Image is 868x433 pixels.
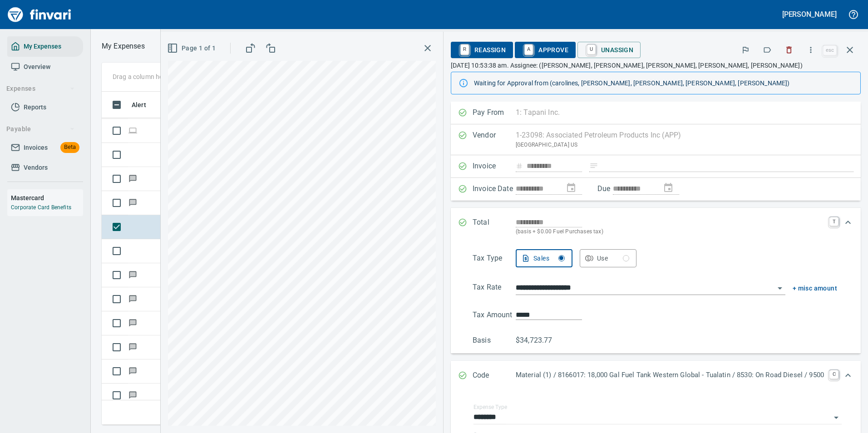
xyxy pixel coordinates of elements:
p: [DATE] 10:53:38 am. Assignee: ([PERSON_NAME], [PERSON_NAME], [PERSON_NAME], [PERSON_NAME], [PERSO... [451,61,861,70]
span: Has messages [128,344,138,350]
button: More [801,40,821,60]
a: My Expenses [7,36,83,57]
p: (basis + $0.00 Fuel Purchases tax) [516,227,824,236]
a: T [829,217,838,226]
p: Tax Type [473,253,516,267]
h5: [PERSON_NAME] [782,10,837,19]
p: Material (1) / 8166017: 18,000 Gal Fuel Tank Western Global - Tualatin / 8530: On Road Diesel / 9500 [516,370,824,380]
button: Flag [735,40,755,60]
a: Overview [7,57,83,77]
p: Total [473,217,516,236]
span: Overview [24,61,50,73]
h6: Mastercard [11,193,83,203]
p: Code [473,370,516,382]
div: Expand [451,361,861,391]
span: Has messages [128,296,138,302]
div: Waiting for Approval from (carolines, [PERSON_NAME], [PERSON_NAME], [PERSON_NAME], [PERSON_NAME]) [474,75,853,91]
span: Has messages [128,368,138,374]
button: Open [830,411,843,424]
span: Payable [6,123,75,135]
span: Expenses [6,83,75,94]
button: AApprove [515,42,576,58]
a: R [460,44,469,54]
a: A [524,44,533,54]
div: Sales [533,253,565,264]
div: Expand [451,246,861,354]
p: My Expenses [102,41,145,52]
span: Has messages [128,176,138,182]
span: Reassign [458,42,506,58]
span: Approve [522,42,568,58]
button: Use [580,249,636,267]
span: My Expenses [24,41,61,52]
div: Expand [451,208,861,246]
span: Has messages [128,272,138,278]
span: Page 1 of 1 [169,43,216,54]
span: Has messages [128,320,138,326]
span: Close invoice [821,39,861,61]
span: Has messages [128,200,138,206]
span: Reports [24,102,46,113]
button: Discard [779,40,799,60]
p: Drag a column heading here to group the table [113,72,246,81]
a: Reports [7,97,83,118]
span: Unassign [585,42,633,58]
button: + misc amount [793,283,837,294]
button: UUnassign [577,42,641,58]
img: Finvari [5,4,74,25]
span: Beta [60,142,79,153]
a: U [587,44,596,54]
a: C [829,370,838,379]
a: esc [823,45,837,55]
a: InvoicesBeta [7,138,83,158]
button: Expenses [3,80,79,97]
p: Tax Rate [473,282,516,295]
button: Open [774,282,786,295]
button: Sales [516,249,572,267]
a: Vendors [7,157,83,178]
p: $34,723.77 [516,335,559,346]
p: Tax Amount [473,310,516,320]
button: [PERSON_NAME] [780,7,839,21]
div: Use [597,253,629,264]
span: Has messages [128,392,138,398]
span: Invoices [24,142,48,153]
p: Basis [473,335,516,346]
label: Expense Type [473,404,507,410]
span: Vendors [24,162,48,173]
span: Alert [132,99,146,110]
button: Payable [3,121,79,138]
span: Alert [132,99,158,110]
button: Labels [757,40,777,60]
button: RReassign [451,42,513,58]
a: Corporate Card Benefits [11,204,71,211]
nav: breadcrumb [102,41,145,52]
button: Page 1 of 1 [165,40,219,57]
span: Online transaction [128,128,138,133]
